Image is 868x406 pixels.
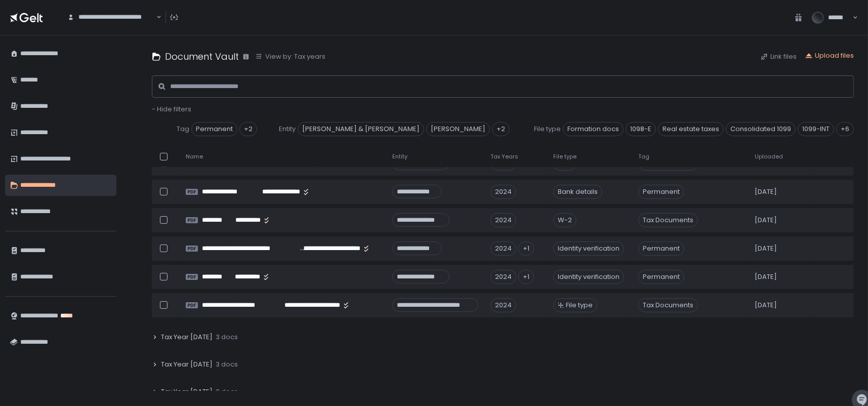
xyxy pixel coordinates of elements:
span: 1099-INT [798,122,834,136]
div: +2 [492,122,510,136]
span: Entity [392,153,407,160]
span: 3 docs [216,333,238,342]
span: File type [534,125,561,134]
span: Tax Year [DATE] [161,333,213,342]
span: File type [553,153,576,160]
span: [DATE] [755,216,777,225]
span: [PERSON_NAME] & [PERSON_NAME] [298,122,424,136]
span: Tax Year [DATE] [161,387,213,396]
span: [DATE] [755,301,777,310]
div: 2024 [490,241,516,256]
span: Name [186,153,203,160]
span: Consolidated 1099 [726,122,796,136]
span: Formation docs [563,122,624,136]
span: [DATE] [755,272,777,281]
div: +6 [836,122,854,136]
span: 1098-E [626,122,656,136]
div: 2024 [490,270,516,284]
div: Bank details [553,185,602,199]
div: Search for option [61,7,161,28]
div: +1 [518,270,534,284]
h1: Document Vault [165,50,239,63]
input: Search for option [67,22,155,32]
span: Real estate taxes [658,122,724,136]
span: File type [566,301,593,310]
button: - Hide filters [152,105,191,114]
span: Tax Year [DATE] [161,360,213,369]
span: Permanent [191,122,237,136]
div: +1 [518,241,534,256]
span: Tax Years [490,153,518,160]
span: Permanent [638,241,684,256]
span: 3 docs [216,360,238,369]
button: Link files [760,52,797,61]
span: Tax Documents [638,298,698,312]
div: Identity verification [553,241,624,256]
div: 2024 [490,213,516,227]
div: 2024 [490,298,516,312]
span: Uploaded [755,153,783,160]
span: Tag [638,153,649,160]
span: Permanent [638,185,684,199]
span: 2 docs [216,387,238,396]
div: W-2 [553,213,576,227]
button: View by: Tax years [255,52,325,61]
span: Entity [279,125,296,134]
div: 2024 [490,185,516,199]
button: Upload files [805,51,854,60]
span: Permanent [638,270,684,284]
span: [DATE] [755,244,777,253]
span: Tax Documents [638,213,698,227]
div: Identity verification [553,270,624,284]
span: [PERSON_NAME] [426,122,490,136]
div: +2 [239,122,257,136]
span: Tag [177,125,189,134]
span: [DATE] [755,187,777,196]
